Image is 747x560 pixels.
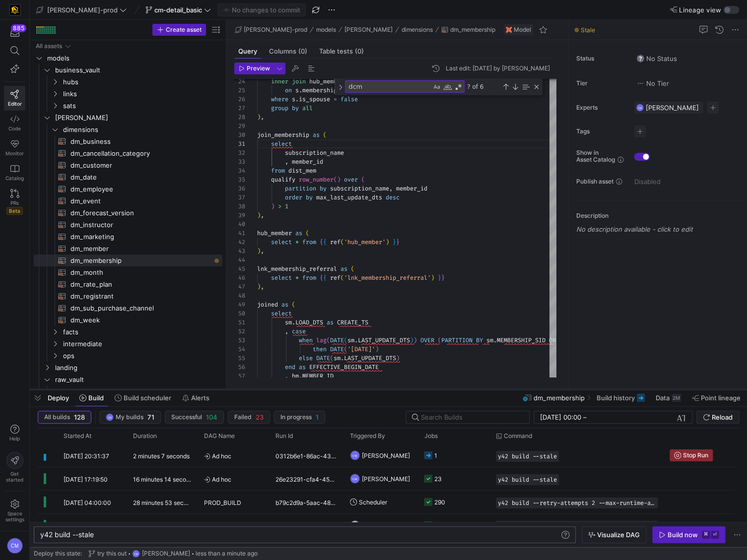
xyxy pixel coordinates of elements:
[506,27,512,33] img: undefined
[70,172,211,183] span: dm_date​​​​​​​​​​
[292,318,295,326] span: .
[441,274,445,282] span: }
[34,147,222,159] a: dm_cancellation_category​​​​​​​​​​
[316,193,382,201] span: max_last_update_dts
[320,238,323,246] span: {
[234,184,245,193] div: 36
[4,86,25,111] a: Editor
[334,354,340,362] span: sm
[355,48,364,55] span: (0)
[47,6,118,14] span: [PERSON_NAME]-prod
[34,231,222,243] div: Press SPACE to select this row.
[292,327,306,335] span: case
[34,207,222,219] div: Press SPACE to select this row.
[342,24,395,36] button: [PERSON_NAME]
[234,309,245,318] div: 50
[70,184,211,195] span: dm_employee​​​​​​​​​​
[4,1,25,18] a: https://storage.googleapis.com/y42-prod-data-exchange/images/uAsz27BndGEK0hZWDFeOjoxA7jCwgK9jE472...
[34,266,222,278] div: Press SPACE to select this row.
[10,5,20,15] img: https://storage.googleapis.com/y42-prod-data-exchange/images/uAsz27BndGEK0hZWDFeOjoxA7jCwgK9jE472...
[4,135,25,160] a: Monitor
[261,247,264,255] span: ,
[7,538,23,554] div: CM
[232,24,310,36] button: [PERSON_NAME]-prod
[344,26,393,33] span: [PERSON_NAME]
[34,278,222,290] div: Press SPACE to select this row.
[34,219,222,231] a: dm_instructor​​​​​​​​​​
[11,24,26,32] div: 885
[257,229,292,237] span: hub_member
[234,300,245,309] div: 49
[292,158,323,166] span: member_id
[257,131,309,139] span: join_membership
[70,243,211,254] span: dm_member​​​​​​​​​​
[271,104,288,112] span: group
[70,195,211,207] span: dm_event​​​​​​​​​​
[34,207,222,219] a: dm_forecast_version​​​​​​​​​​
[438,336,441,344] span: (
[34,254,222,266] div: Press SPACE to select this row.
[63,100,221,112] span: sats
[679,6,721,14] span: Lineage view
[70,314,211,326] span: dm_week​​​​​​​​​​
[285,149,344,157] span: subscription_name
[5,510,24,522] span: Space settings
[234,345,245,354] div: 54
[330,336,344,344] span: DATE
[347,336,354,344] span: sm
[344,274,431,282] span: 'lnk_membership_referral'
[234,202,245,211] div: 38
[152,24,206,36] button: Create asset
[4,535,25,556] button: CM
[234,175,245,184] div: 35
[420,336,434,344] span: OVER
[70,267,211,278] span: dm_month​​​​​​​​​​
[285,327,288,335] span: ,
[439,24,498,36] button: dm_membership
[443,82,453,92] div: Match Whole Word (⌥⌘W)
[402,26,433,33] span: dimensions
[313,345,327,353] span: then
[271,274,292,282] span: select
[34,350,222,362] div: Press SPACE to select this row.
[330,345,344,353] span: DATE
[234,282,245,291] div: 47
[636,55,677,62] span: No Status
[299,86,302,94] span: .
[399,24,435,36] button: dimensions
[646,104,699,112] span: [PERSON_NAME]
[234,264,245,273] div: 45
[234,327,245,336] div: 52
[375,345,379,353] span: )
[261,211,264,219] span: ,
[70,207,211,219] span: dm_forecast_version​​​​​​​​​​
[70,148,211,159] span: dm_cancellation_category​​​​​​​​​​
[320,274,323,282] span: {
[247,65,270,72] span: Preview
[340,274,344,282] span: (
[63,76,221,88] span: hubs
[292,95,295,103] span: s
[34,290,222,302] a: dm_registrant​​​​​​​​​​
[413,336,417,344] span: )
[288,167,316,175] span: dist_mem
[34,314,222,326] div: Press SPACE to select this row.
[271,310,292,317] span: select
[55,362,221,373] span: landing
[234,247,245,255] div: 43
[292,104,299,112] span: by
[344,176,358,184] span: over
[634,77,672,90] button: No tierNo Tier
[34,3,129,16] button: [PERSON_NAME]-prod
[234,113,245,122] div: 28
[636,79,644,87] img: No tier
[344,336,347,344] span: (
[34,100,222,112] div: Press SPACE to select this row.
[344,238,386,246] span: 'hub_member'
[34,183,222,195] div: Press SPACE to select this row.
[34,302,222,314] a: dm_sub_purchase_channel​​​​​​​​​​
[347,345,375,353] span: '[DATE]'
[34,231,222,243] a: dm_marketing​​​​​​​​​​
[636,79,669,87] span: No Tier
[34,254,222,266] a: dm_membership​​​​​​​​​​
